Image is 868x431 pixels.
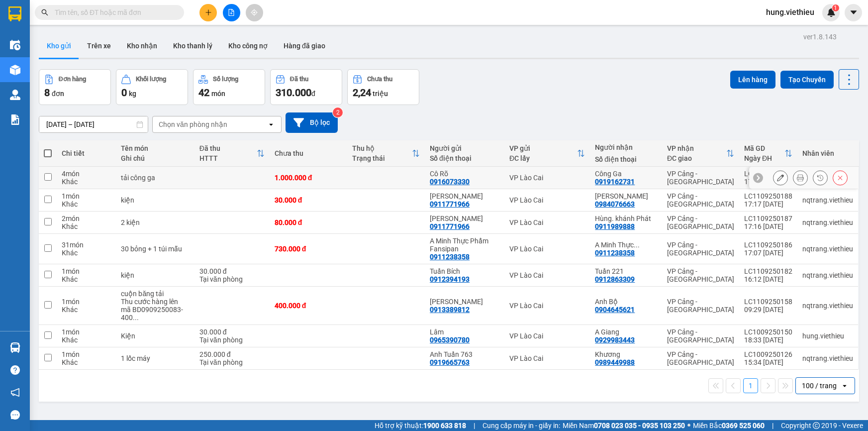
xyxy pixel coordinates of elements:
button: Đã thu310.000đ [270,69,342,105]
div: 0911771966 [430,200,470,208]
div: 1 món [62,298,111,306]
input: Tìm tên, số ĐT hoặc mã đơn [55,7,172,18]
button: Kho thanh lý [165,34,220,58]
div: Chưa thu [367,76,392,83]
div: 0913389812 [430,306,470,314]
div: 31 món [62,241,111,249]
div: 0989449988 [595,358,635,366]
div: Khác [62,275,111,283]
span: notification [10,388,20,397]
div: 17:17 [DATE] [744,200,792,208]
div: nqtrang.viethieu [802,245,853,253]
div: VP Lào Cai [509,354,585,362]
div: VP Cảng - [GEOGRAPHIC_DATA] [667,298,734,314]
button: Hàng đã giao [276,34,333,58]
strong: 0708 023 035 - 0935 103 250 [594,422,685,430]
div: nqtrang.viethieu [802,218,853,226]
div: 16:12 [DATE] [744,275,792,283]
button: Số lượng42món [193,69,265,105]
div: A Minh Thực Phẩm Fansipan [430,237,499,253]
span: 8 [44,87,50,99]
button: Khối lượng0kg [116,69,188,105]
svg: open [267,120,275,128]
div: nqtrang.viethieu [802,302,853,310]
div: LC1009250150 [744,328,792,336]
span: question-circle [10,365,20,375]
div: 17:16 [DATE] [744,222,792,230]
div: 2 kiện [121,218,189,226]
div: 80.000 đ [275,218,342,226]
div: 1 lốc máy [121,354,189,362]
div: nqtrang.viethieu [802,271,853,279]
div: Khối lượng [136,76,166,83]
div: 18:33 [DATE] [744,336,792,344]
div: 1.000.000 đ [275,174,342,182]
button: Chưa thu2,24 triệu [347,69,419,105]
div: Chung Châm [430,215,499,222]
span: plus [205,9,212,16]
img: warehouse-icon [10,65,20,75]
div: Trần Dũng kairen [595,192,657,200]
div: Cô Rõ [430,170,499,178]
div: LC1109250190 [744,170,792,178]
sup: 1 [832,4,839,11]
div: Sửa đơn hàng [773,170,788,185]
div: hung.viethieu [802,332,853,340]
div: LC1109250158 [744,298,792,306]
div: VP Cảng - [GEOGRAPHIC_DATA] [667,241,734,257]
img: logo-vxr [8,6,21,21]
span: 42 [198,87,209,99]
div: 1 món [62,328,111,336]
div: Thu cước hàng lên mã BD0909250083- 400k ( thu tổng 800k ) [121,298,189,322]
div: VP Cảng - [GEOGRAPHIC_DATA] [667,170,734,186]
div: 30 bỏng + 1 túi mẫu [121,245,189,253]
div: VP Cảng - [GEOGRAPHIC_DATA] [667,350,734,366]
div: 0965390780 [430,336,470,344]
button: Đơn hàng8đơn [39,69,111,105]
button: Bộ lọc [286,112,338,133]
button: file-add [223,4,240,21]
div: 1 món [62,192,111,200]
div: VP gửi [509,144,577,152]
div: Người nhận [595,143,657,151]
div: Khác [62,249,111,257]
div: nqtrang.viethieu [802,196,853,204]
img: solution-icon [10,114,20,125]
span: ⚪️ [687,424,690,428]
div: Đơn hàng [59,76,86,83]
div: Tên món [121,144,189,152]
div: VP Lào Cai [509,196,585,204]
div: VP Cảng - [GEOGRAPHIC_DATA] [667,267,734,283]
div: 0911771966 [430,222,470,230]
span: caret-down [849,8,858,17]
div: 0919162731 [595,178,635,186]
div: Nhân viên [802,149,853,157]
div: A Giang [595,328,657,336]
div: Chưa thu [275,149,342,157]
span: triệu [373,90,388,98]
th: Toggle SortBy [194,140,270,167]
div: 2 món [62,215,111,222]
span: Cung cấp máy in - giấy in: [482,420,560,431]
div: 400.000 đ [275,302,342,310]
div: LC1009250126 [744,350,792,358]
div: HTTT [199,154,257,162]
input: Select a date range. [39,116,148,132]
div: ĐC giao [667,154,726,162]
span: đơn [52,90,64,98]
button: Tạo Chuyến [780,71,834,89]
div: VP Lào Cai [509,218,585,226]
div: Công Ga [595,170,657,178]
div: Kiện [121,332,189,340]
div: Chi tiết [62,149,111,157]
div: Tại văn phòng [199,275,265,283]
button: plus [199,4,217,21]
div: VP Lào Cai [509,245,585,253]
div: Chú Hải [430,298,499,306]
div: 0916073330 [430,178,470,186]
span: aim [251,9,258,16]
th: Toggle SortBy [504,140,590,167]
div: VP Lào Cai [509,302,585,310]
div: Chung Châm [430,192,499,200]
span: ... [634,241,640,249]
